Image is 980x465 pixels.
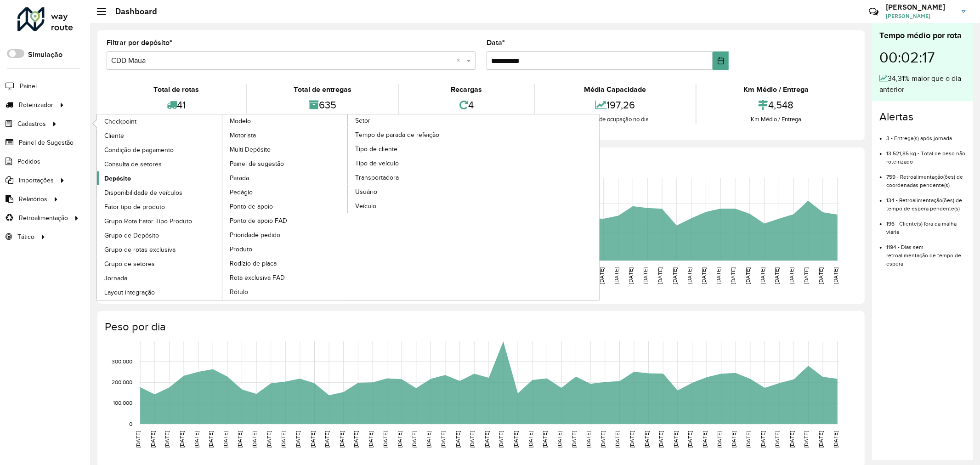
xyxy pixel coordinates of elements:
[402,95,532,115] div: 4
[251,431,257,448] text: [DATE]
[699,84,853,95] div: Km Médio / Entrega
[104,159,162,169] span: Consulta de setores
[368,431,374,448] text: [DATE]
[113,400,132,406] text: 100,000
[222,142,348,156] a: Multi Depósito
[833,267,838,284] text: [DATE]
[222,431,228,448] text: [DATE]
[230,116,251,126] span: Modelo
[628,267,634,284] text: [DATE]
[109,84,244,95] div: Total de rotas
[222,285,348,299] a: Rótulo
[104,259,155,269] span: Grupo de setores
[818,431,824,448] text: [DATE]
[222,171,348,185] a: Parada
[97,129,223,142] a: Cliente
[104,131,124,141] span: Cliente
[355,159,399,168] span: Tipo de veículo
[97,157,223,171] a: Consulta de setores
[230,230,280,240] span: Prioridade pedido
[886,127,966,142] li: 3 - Entrega(s) após jornada
[222,185,348,199] a: Pedágio
[702,431,708,448] text: [DATE]
[222,256,348,270] a: Rodízio de placa
[104,117,136,126] span: Checkpoint
[440,431,446,448] text: [DATE]
[571,431,577,448] text: [DATE]
[599,267,605,284] text: [DATE]
[687,431,693,448] text: [DATE]
[348,142,474,156] a: Tipo de cliente
[104,202,165,212] span: Fator tipo de produto
[97,271,223,285] a: Jornada
[230,187,253,197] span: Pedágio
[17,119,46,129] span: Cadastros
[19,176,54,185] span: Importações
[129,421,132,427] text: 0
[537,95,693,115] div: 197,26
[833,431,838,448] text: [DATE]
[759,267,765,284] text: [DATE]
[222,271,348,284] a: Rota exclusiva FAD
[600,431,606,448] text: [DATE]
[686,267,692,284] text: [DATE]
[97,186,223,199] a: Disponibilidade de veículos
[222,157,348,170] a: Painel de sugestão
[97,214,223,228] a: Grupo Rota Fator Tipo Produto
[230,202,273,211] span: Ponto de apoio
[672,267,678,284] text: [DATE]
[713,51,729,70] button: Choose Date
[222,114,474,300] a: Setor
[97,228,223,242] a: Grupo de Depósito
[864,2,884,22] a: Contato Rápido
[886,166,966,189] li: 759 - Retroalimentação(ões) de coordenadas pendente(s)
[28,49,62,60] label: Simulação
[886,142,966,166] li: 13.521,85 kg - Total de peso não roteirizado
[310,431,316,448] text: [DATE]
[150,431,156,448] text: [DATE]
[104,273,127,283] span: Jornada
[97,171,223,185] a: Depósito
[230,145,271,154] span: Multi Depósito
[537,84,693,95] div: Média Capacidade
[104,216,192,226] span: Grupo Rota Fator Tipo Produto
[106,6,157,17] h2: Dashboard
[353,431,359,448] text: [DATE]
[222,214,348,227] a: Ponto de apoio FAD
[487,37,505,48] label: Data
[97,257,223,271] a: Grupo de setores
[355,144,397,154] span: Tipo de cliente
[97,143,223,157] a: Condição de pagamento
[230,244,252,254] span: Produto
[745,431,751,448] text: [DATE]
[230,216,287,226] span: Ponto de apoio FAD
[249,84,396,95] div: Total de entregas
[886,236,966,268] li: 1194 - Dias sem retroalimentação de tempo de espera
[230,259,277,268] span: Rodízio de placa
[348,128,474,142] a: Tempo de parada de refeição
[355,187,377,197] span: Usuário
[879,29,966,42] div: Tempo médio por rota
[104,174,131,183] span: Depósito
[788,267,794,284] text: [DATE]
[208,431,214,448] text: [DATE]
[699,115,853,124] div: Km Médio / Entrega
[818,267,824,284] text: [DATE]
[456,55,464,66] span: Clear all
[105,320,855,334] h4: Peso por dia
[537,115,693,124] div: Média de ocupação no dia
[222,242,348,256] a: Produto
[804,431,810,448] text: [DATE]
[280,431,286,448] text: [DATE]
[556,431,562,448] text: [DATE]
[513,431,519,448] text: [DATE]
[642,267,648,284] text: [DATE]
[339,431,345,448] text: [DATE]
[295,431,301,448] text: [DATE]
[745,267,751,284] text: [DATE]
[20,81,37,91] span: Painel
[104,188,182,198] span: Disponibilidade de veículos
[716,431,722,448] text: [DATE]
[382,431,388,448] text: [DATE]
[97,114,348,300] a: Modelo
